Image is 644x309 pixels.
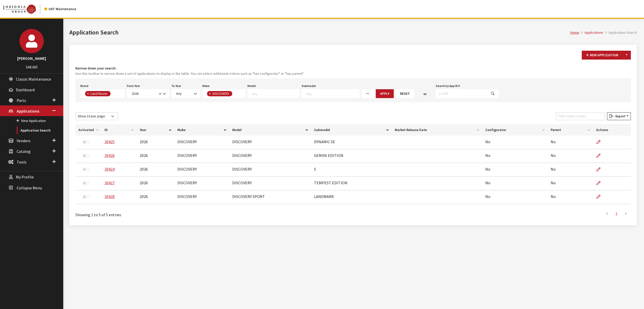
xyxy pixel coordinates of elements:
[101,124,137,136] th: ID: activate to sort column ascending
[112,92,115,96] textarea: Search
[3,4,44,14] a: Insignia Group logo
[171,89,200,98] span: Any
[137,136,174,149] td: 2026
[212,91,231,96] span: DISCOVERY
[302,84,316,88] label: Submodel
[596,149,605,162] a: Edit Application
[482,149,548,163] td: No
[85,91,90,96] button: Remove item
[3,5,36,14] img: Catalog Maintenance
[127,84,140,88] label: From Year
[75,208,303,218] div: Showing 1 to 5 of 5 entries
[311,163,392,177] td: S
[44,6,76,12] div: UAT Maintenance
[482,177,548,190] td: No
[311,124,392,136] th: Submodel: activate to sort column ascending
[17,159,27,165] span: Tools
[80,84,88,88] label: Brand
[613,114,626,118] span: Export
[17,108,39,114] span: Applications
[436,89,487,98] input: 11393
[229,124,311,136] th: Model: activate to sort column ascending
[596,177,605,189] a: Edit Application
[311,149,392,163] td: GEMINI EDITION
[105,167,115,172] a: 30424
[482,124,548,136] th: Configurator: activate to sort column ascending
[16,175,34,180] span: My Profile
[396,89,414,98] button: Reset
[16,87,35,92] span: Dashboard
[105,153,115,158] a: 30426
[306,91,359,96] textarea: Search
[593,124,631,136] th: Actions
[596,163,605,176] a: Edit Application
[548,136,593,149] td: No
[596,136,605,148] a: Edit Application
[612,209,621,219] a: 1
[17,138,31,143] span: Vendors
[548,149,593,163] td: No
[127,89,169,98] span: 2026
[130,91,158,96] span: 2026
[392,124,482,136] th: Market Release Date: activate to sort column ascending
[105,194,115,199] a: 30428
[596,190,605,203] a: Edit Application
[75,124,101,136] th: Activated: activate to sort column ascending
[85,91,111,96] li: Land Rover
[482,136,548,149] td: No
[174,163,229,177] td: DISCOVERY
[423,91,427,97] span: or
[5,55,58,61] h3: [PERSON_NAME]
[75,66,631,71] h4: Narrow down your search:
[17,185,42,190] span: Collapse Menu
[376,89,394,98] button: Apply
[158,91,161,97] button: Remove all items
[87,91,89,96] span: ×
[174,136,229,149] td: DISCOVERY
[548,190,593,204] td: No
[482,163,548,177] td: No
[174,149,229,163] td: DISCOVERY
[26,64,37,69] a: Log out
[311,136,392,149] td: DYNAMIC SE
[229,163,311,177] td: DISCOVERY
[482,190,548,204] td: No
[137,149,174,163] td: 2026
[176,91,182,96] span: Any
[17,149,31,154] span: Catalog
[229,190,311,204] td: DISCOVERY SPORT
[579,30,603,35] li: Applications
[105,139,115,144] a: 30425
[229,177,311,190] td: DISCOVERY
[207,91,232,96] li: DISCOVERY
[90,91,109,96] span: Land Rover
[137,124,174,136] th: Year: activate to sort column ascending
[174,124,229,136] th: Make: activate to sort column ascending
[548,124,593,136] th: Parent: activate to sort column ascending
[548,163,593,177] td: No
[159,92,161,96] span: ×
[582,51,622,60] button: New Application
[137,190,174,204] td: 2026
[209,91,211,96] span: ×
[229,136,311,149] td: DISCOVERY
[19,29,44,53] img: John Swartwout
[174,177,229,190] td: DISCOVERY
[75,71,631,76] small: Use this toolbar to narrow down a set of applications to display in the table. You can select add...
[137,163,174,177] td: 2026
[311,177,392,190] td: TEMPEST EDITION
[16,77,51,82] span: Classic Maintenance
[207,91,212,96] button: Remove item
[570,30,579,35] a: Home
[234,92,236,96] textarea: Search
[556,112,605,120] input: Filter table results
[174,190,229,204] td: DISCOVERY
[607,112,631,120] button: Export
[252,91,299,96] textarea: Search
[548,177,593,190] td: No
[175,91,197,96] span: Any
[171,84,181,88] label: To Year
[17,98,26,103] span: Parts
[247,84,256,88] label: Model
[137,177,174,190] td: 2026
